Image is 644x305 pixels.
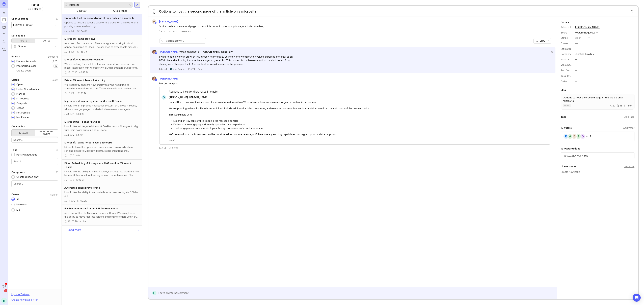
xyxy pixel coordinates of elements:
div: Details [561,20,569,24]
a: [DATE] [159,30,165,33]
div: Update ' Default ' [11,293,30,298]
div: I'd like to have the option to create my own passwords when sending emails to Microsoft Teams, ra... [64,145,139,153]
div: Link issue [624,165,634,168]
div: 8.8k [78,133,83,137]
div: Everyone (default) [13,23,34,27]
div: Owner [11,193,19,197]
div: Open Intercom Messenger [633,294,641,302]
a: View Source [173,68,185,70]
div: I would like the ability to embed surveys directly into platforms like Microsoft Teams without ha... [64,170,139,177]
div: No owner [15,203,29,206]
a: Options to host the second page of the article on a micrositeopen201311.6k [561,94,634,109]
div: In Progress [16,97,29,100]
div: Status [11,78,19,82]
div: D [580,134,585,139]
div: Search [50,194,58,196]
div: As a user of the File Manager feature in ContactMonkey, I need the ability to move files into fol... [64,211,139,219]
span: Options to host the second page of the article on a microsite [64,17,135,19]
div: 1 [73,112,74,116]
div: + 14 [586,135,591,138]
div: Posts [12,39,35,43]
div: A [152,19,156,24]
li: Deliver a more engaging and visually appealing user experience. [173,123,545,126]
p: open [564,104,570,107]
img: member badge [155,52,157,55]
div: 345.1k [81,71,88,74]
a: Microsoft Teams - create own passwordI'd like to have the option to create my own passwords when ... [62,139,142,160]
a: Roadmaps [1,24,7,30]
div: Default [79,9,87,13]
p: 60 [55,65,57,67]
time: [DATE] [169,139,175,142]
div: Boards [11,55,20,59]
div: Feature Requests [575,31,595,34]
div: E [152,291,156,295]
a: Extend Microsoft Teams link expiryWe frequently onboard new employees who need time to familiariz... [62,77,142,97]
label: Pod Ownership [561,69,578,72]
div: User Segment [11,17,28,21]
span: 1 [4,289,7,292]
div: Category [561,52,572,56]
a: Direct Embedding of Surveys into Platforms like Microsoft TeamsI would like the ability to embed ... [62,160,142,184]
p: Options to host the second page of the article on a microsite [563,96,632,103]
div: Request to include Micro-sites in emails [159,90,550,95]
div: Not Possible [16,111,31,115]
a: Options to host the second page of the article on a micrositeOptions to host the second page of t... [62,14,142,35]
div: · [179,30,179,33]
div: 10 [67,91,70,95]
svg: toggle icon [53,45,58,48]
div: Owner [561,42,572,45]
div: — [575,74,577,78]
img: Bronwen W [151,77,158,81]
a: [PERSON_NAME] Generally [201,50,233,54]
div: Add voter [623,126,634,130]
div: 2 [67,133,69,137]
span: View Source [173,68,185,70]
div: Estimated [561,48,572,50]
input: Search... [13,138,56,142]
div: · [167,146,168,149]
div: 0 [73,154,74,157]
div: — [575,63,577,67]
div: Tags [561,115,567,119]
div: $ 907,025.4 total value [561,152,634,159]
div: Delete Post [180,30,192,33]
label: Importance [561,58,573,61]
button: Close button [629,8,635,15]
span: [PERSON_NAME] [159,20,178,23]
div: Complete [16,101,27,105]
span: Extend Microsoft Teams link expiry [64,79,105,82]
div: We are looking for a solution that can meet all our needs in one place. Integration with Microsof... [64,62,139,70]
div: — [573,47,578,51]
div: 96 [67,220,70,223]
div: 2 [74,199,75,203]
a: Improved notification system for Microsoft TeamsI would like an improved notification system for ... [62,97,142,118]
div: — [575,80,577,83]
div: Create new saved filter [11,298,38,302]
button: E [1,298,7,304]
span: Improved notification system for Microsoft Teams [64,100,122,102]
a: Microsoft Viva Engage IntegrationWe are looking for a solution that can meet all our needs in one... [62,56,142,77]
a: Portal [1,17,7,23]
div: We are planning to launch a Newsletter which will include additional articles, resources, and ext... [169,107,545,110]
label: Order [561,80,567,83]
li: Expand on key topics while keeping the message concise. [173,119,545,123]
a: Changelog [1,46,7,52]
div: 3 [67,112,69,116]
button: Settings [27,7,43,11]
a: File Manager organization & UI improvementsAs a user of the File Manager feature in ContactMonkey... [62,205,142,225]
div: — [575,42,578,45]
div: → [136,228,142,232]
span: Automate license provisioning [64,186,100,189]
input: Search... [69,3,126,7]
a: Autopilot [1,39,7,45]
div: Tags [11,148,17,152]
div: Internal Requests [16,64,36,68]
div: All time [18,45,26,48]
div: Edit Post [169,30,177,33]
div: I would like the ability to automate license provisioning via SCIM or API [64,190,139,198]
a: Bronwen W[PERSON_NAME] [150,50,178,54]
